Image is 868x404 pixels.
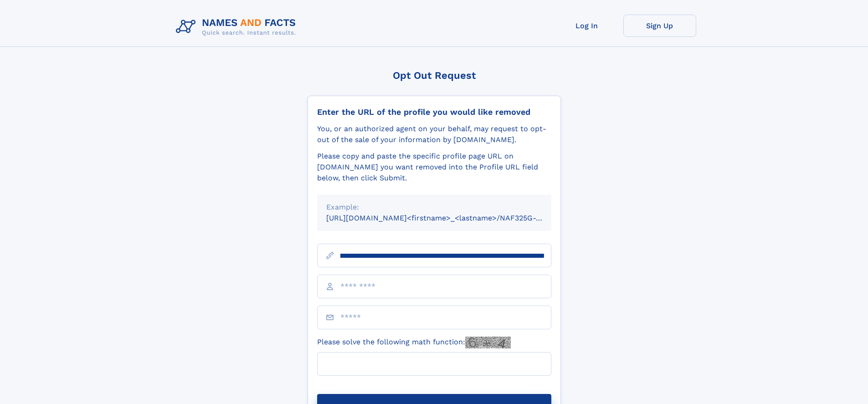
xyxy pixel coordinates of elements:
[317,337,511,348] label: Please solve the following math function:
[317,107,551,117] div: Enter the URL of the profile you would like removed
[308,70,561,81] div: Opt Out Request
[317,123,551,145] div: You, or an authorized agent on your behalf, may request to opt-out of the sale of your informatio...
[317,151,551,184] div: Please copy and paste the specific profile page URL on [DOMAIN_NAME] you want removed into the Pr...
[326,214,569,222] small: [URL][DOMAIN_NAME]<firstname>_<lastname>/NAF325G-xxxxxxxx
[623,15,696,37] a: Sign Up
[550,15,623,37] a: Log In
[326,202,542,213] div: Example:
[172,15,303,39] img: Logo Names and Facts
